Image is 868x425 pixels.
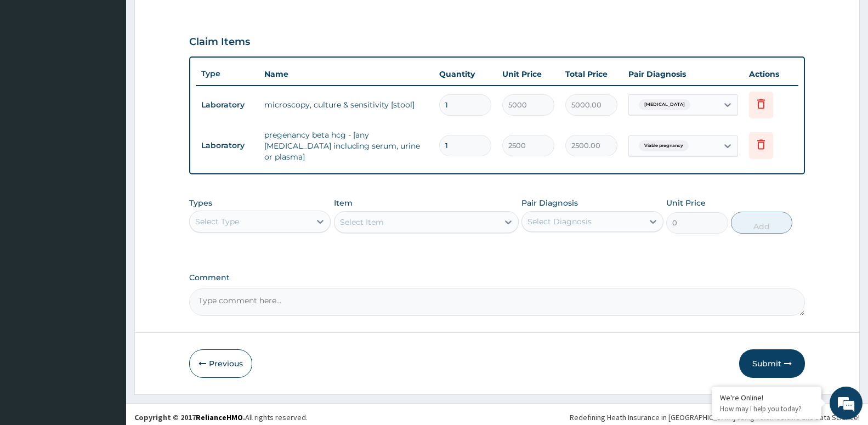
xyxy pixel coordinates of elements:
label: Pair Diagnosis [521,197,578,208]
th: Total Price [560,63,623,85]
td: Laboratory [196,135,259,156]
div: We're Online! [720,393,813,403]
div: Select Diagnosis [527,216,592,227]
span: [MEDICAL_DATA] [639,99,690,110]
span: Viable pregnancy [639,140,689,151]
h3: Claim Items [189,36,250,48]
th: Quantity [434,63,497,85]
th: Pair Diagnosis [623,63,744,85]
td: microscopy, culture & sensitivity [stool] [259,94,434,116]
div: Redefining Heath Insurance in [GEOGRAPHIC_DATA] using Telemedicine and Data Science! [570,412,860,423]
div: Chat with us now [57,61,184,76]
button: Previous [189,349,252,378]
label: Types [189,199,212,208]
th: Unit Price [497,63,560,85]
button: Submit [739,349,805,378]
a: RelianceHMO [196,412,243,422]
div: Minimize live chat window [180,5,206,32]
img: d_794563401_company_1708531726252_794563401 [20,55,44,82]
th: Actions [744,63,798,85]
textarea: Type your message and hit 'Enter' [5,299,209,338]
button: Add [731,212,792,234]
td: pregenancy beta hcg - [any [MEDICAL_DATA] including serum, urine or plasma] [259,124,434,168]
th: Name [259,63,434,85]
div: Select Type [195,216,239,227]
label: Unit Price [666,197,706,208]
span: We're online! [64,138,151,249]
strong: Copyright © 2017 . [134,412,245,422]
p: How may I help you today? [720,404,813,413]
th: Type [196,64,259,84]
label: Item [334,197,353,208]
td: Laboratory [196,95,259,115]
label: Comment [189,273,805,282]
